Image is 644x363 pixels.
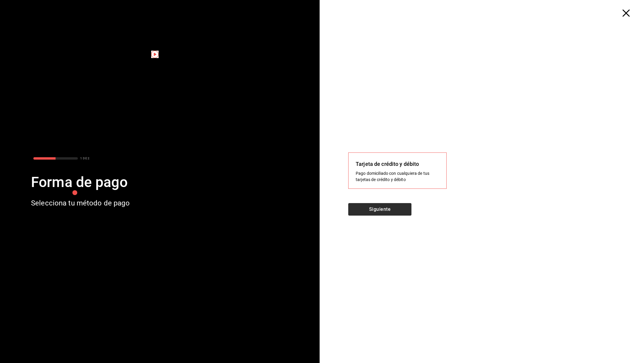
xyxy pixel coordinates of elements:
[31,172,130,193] div: Forma de pago
[356,160,439,168] div: Tarjeta de crédito y débito
[31,198,130,208] div: Selecciona tu método de pago
[356,170,439,183] div: Pago domiciliado con cualquiera de tus tarjetas de crédito y débito
[151,51,159,58] img: Tooltip marker
[348,203,411,216] button: Siguiente
[80,156,89,161] div: 1 DE 2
